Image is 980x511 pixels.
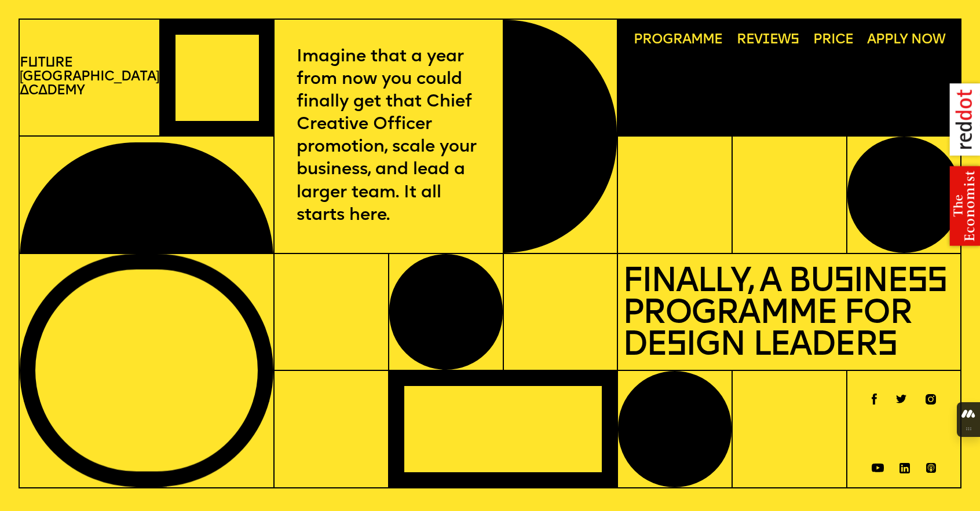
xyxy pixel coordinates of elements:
[737,34,799,47] span: Rev ews
[634,34,723,47] span: Programme
[20,57,159,99] p: F t re [GEOGRAPHIC_DATA] c demy
[297,46,480,227] p: Imagine that a year from now you could finally get that Chief Creative Officer promotion, scale y...
[623,262,956,362] p: Finally, a Business Programme for Design Leaders
[45,57,55,70] span: u
[867,34,945,47] span: Apply now
[38,84,47,98] span: a
[20,84,28,98] span: A
[939,73,980,166] img: reddot
[899,458,910,469] a: Linkedin
[762,34,770,47] span: i
[813,34,853,47] span: Price
[926,389,936,400] a: Instagram
[896,389,906,398] a: Twitter
[872,458,884,467] a: Youtube
[28,57,38,70] span: u
[939,160,980,252] img: the economist
[926,458,936,468] a: Spotify
[20,57,159,99] a: Future[GEOGRAPHIC_DATA]Academy
[872,389,877,400] a: Facebook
